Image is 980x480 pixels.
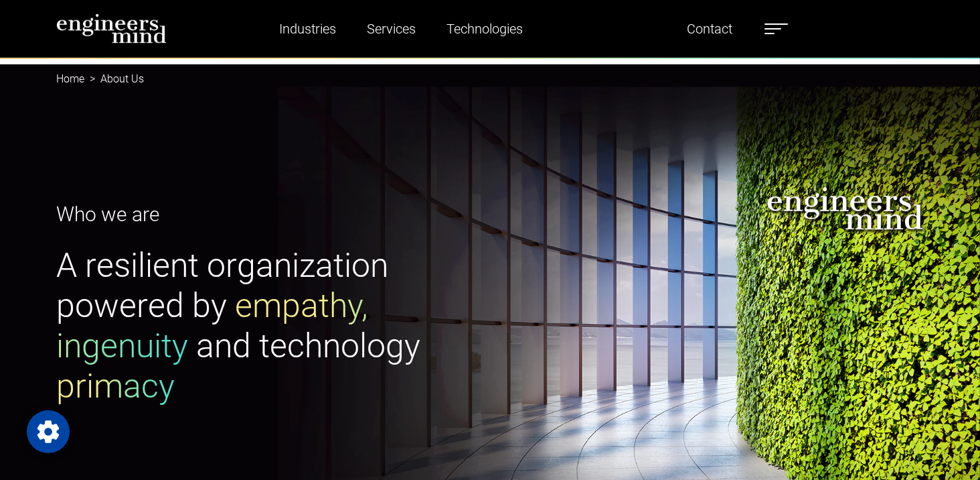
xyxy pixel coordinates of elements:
a: Home [56,72,84,85]
nav: breadcrumb [56,64,924,94]
a: Technologies [441,13,528,44]
span: empathy, ingenuity [56,286,368,365]
img: logo [56,13,167,44]
a: Industries [274,13,341,44]
h1: A resilient organization powered by and technology [56,245,482,406]
p: Who we are [56,199,482,229]
a: Services [361,13,421,44]
a: Contact [681,13,738,44]
li: About Us [84,71,144,87]
span: primacy [56,367,175,406]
